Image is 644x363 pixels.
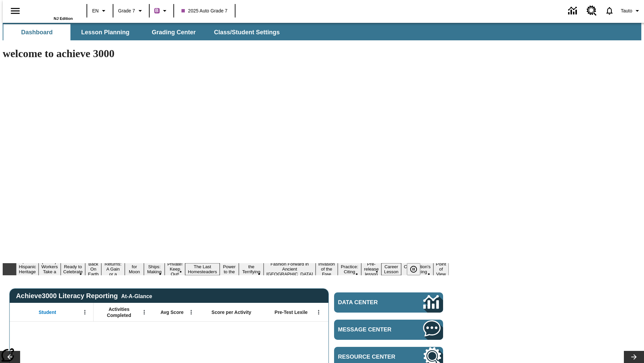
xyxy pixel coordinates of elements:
[624,351,644,363] button: Lesson carousel, Next
[338,326,403,333] span: Message Center
[186,307,196,317] button: Open Menu
[3,23,641,40] div: SubNavbar
[564,2,583,20] a: Data Center
[185,263,220,275] button: Slide 9 The Last Homesteaders
[39,258,60,280] button: Slide 2 Labor Day: Workers Take a Stand
[152,5,171,17] button: Boost Class color is purple. Change class color
[16,258,39,280] button: Slide 1 ¡Viva Hispanic Heritage Month!
[407,263,420,275] button: Pause
[338,258,362,280] button: Slide 14 Mixed Practice: Citing Evidence
[583,2,601,20] a: Resource Center, Will open in new tab
[97,306,141,318] span: Activities Completed
[5,1,25,21] button: Open side menu
[316,255,338,283] button: Slide 13 The Invasion of the Free CD
[152,29,196,36] span: Grading Center
[144,258,165,280] button: Slide 7 Cruise Ships: Making Waves
[401,258,433,280] button: Slide 17 The Constitution's Balancing Act
[212,309,252,315] span: Score per Activity
[3,24,70,40] button: Dashboard
[29,2,73,21] div: Home
[601,2,618,19] a: Notifications
[101,255,125,283] button: Slide 5 Free Returns: A Gain or a Drain?
[314,307,324,317] button: Open Menu
[621,7,632,14] span: Tauto
[618,5,644,17] button: Profile/Settings
[334,292,443,313] a: Data Center
[118,7,135,14] span: Grade 7
[54,16,73,21] span: NJ Edition
[381,263,401,275] button: Slide 16 Career Lesson
[72,24,139,40] button: Lesson Planning
[338,354,403,360] span: Resource Center
[214,29,280,36] span: Class/Student Settings
[39,309,56,315] span: Student
[21,29,53,36] span: Dashboard
[239,258,264,280] button: Slide 11 Attack of the Terrifying Tomatoes
[140,24,207,40] button: Grading Center
[361,260,381,278] button: Slide 15 Pre-release lesson
[264,260,316,278] button: Slide 12 Fashion Forward in Ancient Rome
[139,307,149,317] button: Open Menu
[181,7,228,14] span: 2025 Auto Grade 7
[155,6,159,15] span: B
[338,299,401,306] span: Data Center
[334,320,443,340] a: Message Center
[160,309,183,315] span: Avg Score
[81,29,129,36] span: Lesson Planning
[61,258,86,280] button: Slide 3 Get Ready to Celebrate Juneteenth!
[85,260,101,278] button: Slide 4 Back On Earth
[125,258,144,280] button: Slide 6 Time for Moon Rules?
[165,260,185,278] button: Slide 8 Private! Keep Out!
[89,5,111,17] button: Language: EN, Select a language
[92,7,99,14] span: EN
[80,307,90,317] button: Open Menu
[3,24,286,40] div: SubNavbar
[407,263,427,275] div: Pause
[16,292,152,300] span: Achieve3000 Literacy Reporting
[433,260,449,278] button: Slide 18 Point of View
[209,24,285,40] button: Class/Student Settings
[115,5,147,17] button: Grade: Grade 7, Select a grade
[275,309,308,315] span: Pre-Test Lexile
[3,47,449,60] h1: welcome to achieve 3000
[121,292,152,299] div: At-A-Glance
[220,258,239,280] button: Slide 10 Solar Power to the People
[29,3,73,16] a: Home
